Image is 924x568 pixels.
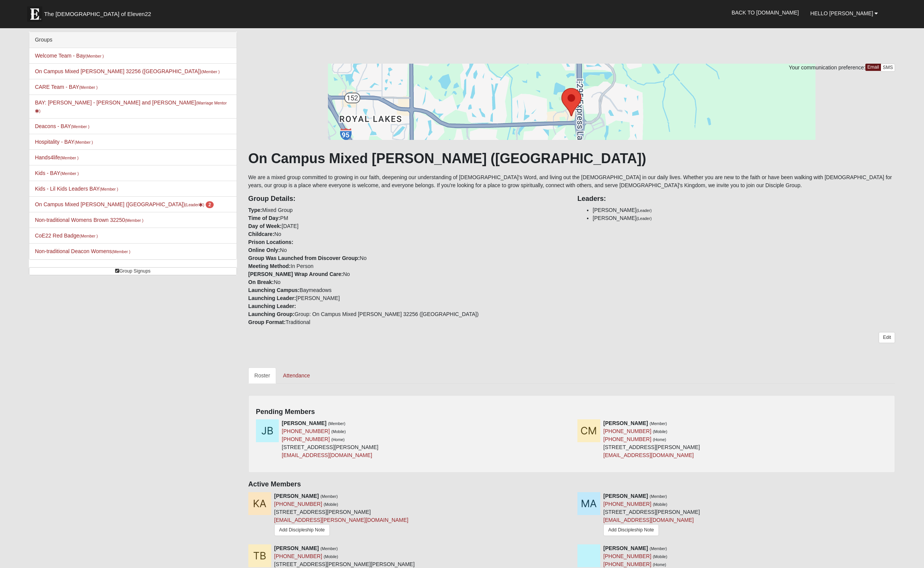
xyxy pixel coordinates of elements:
a: [PHONE_NUMBER] [282,436,330,442]
div: [STREET_ADDRESS][PERSON_NAME] [274,492,408,539]
small: (Home) [331,437,345,442]
small: (Leader) [636,216,652,221]
strong: [PERSON_NAME] [274,493,319,499]
a: Add Discipleship Note [274,524,330,536]
strong: Launching Campus: [248,287,300,293]
small: (Member ) [201,69,219,74]
small: (Member ) [112,249,130,254]
a: Deacons - BAY(Member ) [35,123,90,129]
a: [EMAIL_ADDRESS][DOMAIN_NAME] [603,517,694,523]
small: (Member) [649,546,667,551]
small: (Member) [320,494,338,499]
strong: Launching Leader: [248,303,296,309]
a: [EMAIL_ADDRESS][DOMAIN_NAME] [282,452,372,458]
small: (Member ) [79,85,98,90]
a: Back to [DOMAIN_NAME] [726,3,805,22]
a: Non-traditional Deacon Womens(Member ) [35,248,131,254]
strong: [PERSON_NAME] Wrap Around Care: [248,271,343,277]
strong: Online Only: [248,247,280,253]
a: On Campus Mixed [PERSON_NAME] ([GEOGRAPHIC_DATA])(Leader) 2 [35,201,214,207]
a: Hands4life(Member ) [35,154,79,160]
a: [EMAIL_ADDRESS][PERSON_NAME][DOMAIN_NAME] [274,517,408,523]
small: (Member ) [85,54,104,58]
small: (Member ) [125,218,143,223]
a: The [DEMOGRAPHIC_DATA] of Eleven22 [23,3,176,22]
a: Non-traditional Womens Brown 32250(Member ) [35,217,144,223]
h4: Leaders: [577,195,895,203]
div: Groups [29,32,237,48]
strong: [PERSON_NAME] [282,420,326,426]
small: (Mobile) [331,429,346,434]
a: [EMAIL_ADDRESS][DOMAIN_NAME] [603,452,694,458]
strong: Group Format: [248,319,286,325]
strong: Group Was Launched from Discover Group: [248,255,360,261]
a: Email [865,64,881,71]
strong: Time of Day: [248,215,280,221]
a: CARE Team - BAY(Member ) [35,84,98,90]
h4: Group Details: [248,195,566,203]
a: Group Signups [29,267,237,275]
a: [PHONE_NUMBER] [603,501,651,507]
small: (Member) [649,494,667,499]
a: SMS [881,64,895,72]
small: (Member ) [79,234,98,238]
strong: On Break: [248,279,274,285]
small: (Mobile) [653,502,667,507]
small: (Member ) [71,124,89,129]
small: (Member) [328,421,345,426]
a: [PHONE_NUMBER] [282,428,330,434]
strong: Type: [248,207,262,213]
small: (Home) [653,437,666,442]
div: [STREET_ADDRESS][PERSON_NAME] [603,492,700,538]
h4: Pending Members [256,408,888,416]
a: [PHONE_NUMBER] [274,553,322,559]
a: [PHONE_NUMBER] [603,428,651,434]
a: CoE22 Red Badge(Member ) [35,233,98,239]
small: (Member ) [100,187,118,191]
small: (Member ) [60,156,78,160]
a: [PHONE_NUMBER] [603,553,651,559]
strong: [PERSON_NAME] [603,493,648,499]
a: Kids - Lil Kids Leaders BAY(Member ) [35,186,118,192]
div: [STREET_ADDRESS][PERSON_NAME] [603,419,700,459]
div: Mixed Group PM [DATE] No No No In Person No No Baymeadows [PERSON_NAME] Group: On Campus Mixed [P... [243,189,572,326]
a: Hello [PERSON_NAME] [805,4,884,23]
a: Attendance [277,367,316,383]
a: Add Discipleship Note [603,524,659,536]
a: [PHONE_NUMBER] [274,501,322,507]
small: (Member) [649,421,667,426]
a: Roster [248,367,276,383]
span: number of pending members [206,201,214,208]
small: (Mobile) [324,502,338,507]
small: (Member ) [60,171,78,176]
strong: Childcare: [248,231,274,237]
strong: [PERSON_NAME] [603,420,648,426]
strong: [PERSON_NAME] [274,545,319,551]
span: Hello [PERSON_NAME] [810,10,873,16]
a: On Campus Mixed [PERSON_NAME] 32256 ([GEOGRAPHIC_DATA])(Member ) [35,68,220,74]
span: Your communication preference: [789,64,865,71]
strong: [PERSON_NAME] [603,545,648,551]
a: Edit [879,332,895,343]
strong: Day of Week: [248,223,282,229]
small: (Mobile) [653,429,667,434]
span: The [DEMOGRAPHIC_DATA] of Eleven22 [44,10,151,18]
li: [PERSON_NAME] [593,206,895,214]
h1: On Campus Mixed [PERSON_NAME] ([GEOGRAPHIC_DATA]) [248,150,895,167]
h4: Active Members [248,480,895,489]
small: (Leader ) [185,202,205,207]
a: Hospitality - BAY(Member ) [35,139,93,145]
small: (Leader) [636,208,652,213]
small: (Member ) [75,140,93,144]
strong: Launching Leader: [248,295,296,301]
strong: Launching Group: [248,311,294,317]
a: Kids - BAY(Member ) [35,170,79,176]
li: [PERSON_NAME] [593,214,895,222]
small: (Member) [320,546,338,551]
a: Welcome Team - Bay(Member ) [35,53,104,59]
strong: Meeting Method: [248,263,291,269]
strong: Prison Locations: [248,239,293,245]
img: Eleven22 logo [27,6,42,22]
div: [STREET_ADDRESS][PERSON_NAME] [282,419,379,459]
a: BAY: [PERSON_NAME] - [PERSON_NAME] and [PERSON_NAME](Marriage Mentor) [35,99,227,114]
